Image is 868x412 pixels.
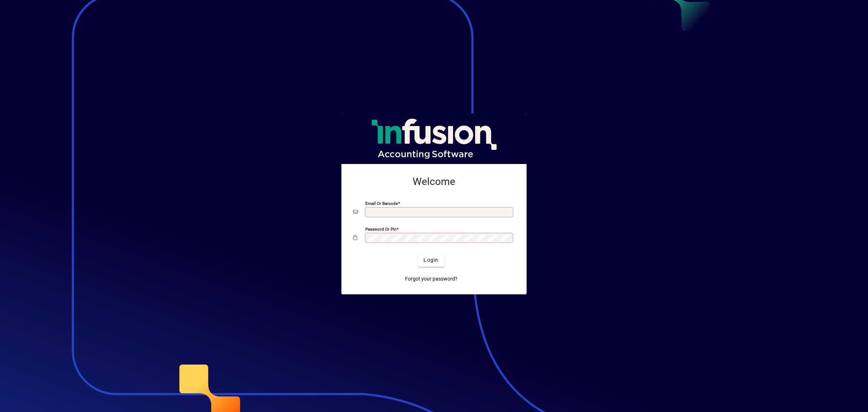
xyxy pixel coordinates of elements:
span: Forgot your password? [405,275,458,283]
span: Login [424,256,438,264]
mat-label: Email or Barcode [365,201,398,206]
button: Login [418,254,444,267]
mat-label: Password or Pin [365,226,396,231]
h2: Welcome [353,176,515,188]
a: Forgot your password? [402,273,460,286]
